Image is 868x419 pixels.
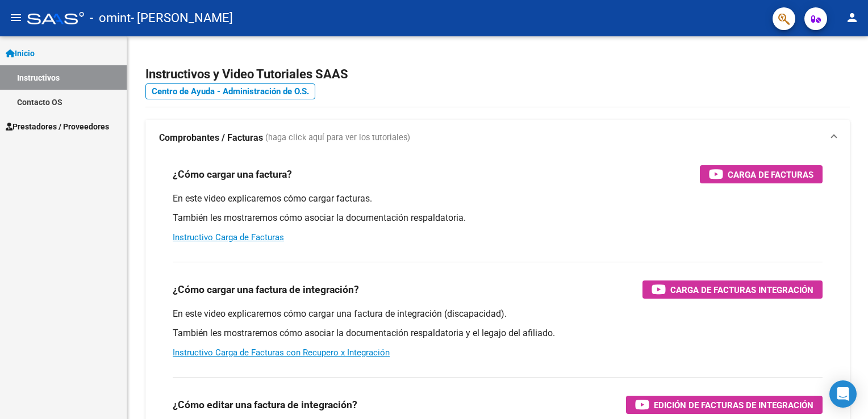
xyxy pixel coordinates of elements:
[626,396,823,414] button: Edición de Facturas de integración
[173,232,284,242] a: Instructivo Carga de Facturas
[265,132,410,144] span: (haga click aquí para ver los tutoriales)
[845,11,859,24] mat-icon: person
[173,327,823,340] p: También les mostraremos cómo asociar la documentación respaldatoria y el legajo del afiliado.
[6,47,35,60] span: Inicio
[9,11,23,24] mat-icon: menu
[670,283,813,297] span: Carga de Facturas Integración
[131,6,233,31] span: - [PERSON_NAME]
[728,167,813,182] span: Carga de Facturas
[145,83,315,99] a: Centro de Ayuda - Administración de O.S.
[90,6,131,31] span: - omint
[159,132,263,144] strong: Comprobantes / Facturas
[829,380,857,408] div: Open Intercom Messenger
[145,120,850,156] mat-expansion-panel-header: Comprobantes / Facturas (haga click aquí para ver los tutoriales)
[654,398,813,412] span: Edición de Facturas de integración
[700,165,823,183] button: Carga de Facturas
[173,212,823,224] p: También les mostraremos cómo asociar la documentación respaldatoria.
[173,282,359,298] h3: ¿Cómo cargar una factura de integración?
[173,347,390,358] a: Instructivo Carga de Facturas con Recupero x Integración
[145,64,850,85] h2: Instructivos y Video Tutoriales SAAS
[173,308,823,320] p: En este video explicaremos cómo cargar una factura de integración (discapacidad).
[173,397,357,413] h3: ¿Cómo editar una factura de integración?
[642,280,823,299] button: Carga de Facturas Integración
[6,120,109,133] span: Prestadores / Proveedores
[173,166,292,182] h3: ¿Cómo cargar una factura?
[173,192,823,205] p: En este video explicaremos cómo cargar facturas.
